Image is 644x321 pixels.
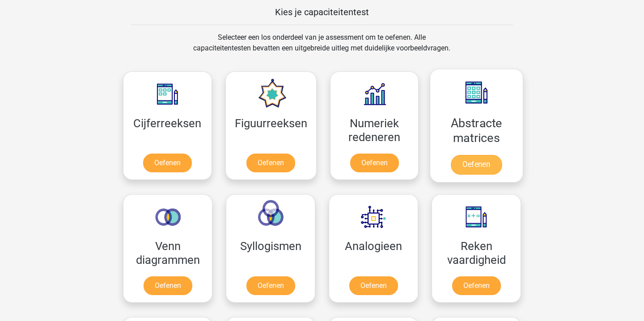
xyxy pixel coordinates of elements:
a: Oefenen [144,276,192,295]
a: Oefenen [350,154,399,172]
a: Oefenen [143,154,192,172]
a: Oefenen [452,276,501,295]
h5: Kies je capaciteitentest [131,7,513,17]
a: Oefenen [451,155,502,175]
div: Selecteer een los onderdeel van je assessment om te oefenen. Alle capaciteitentesten bevatten een... [185,32,459,64]
a: Oefenen [349,276,398,295]
a: Oefenen [246,154,295,172]
a: Oefenen [246,276,295,295]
